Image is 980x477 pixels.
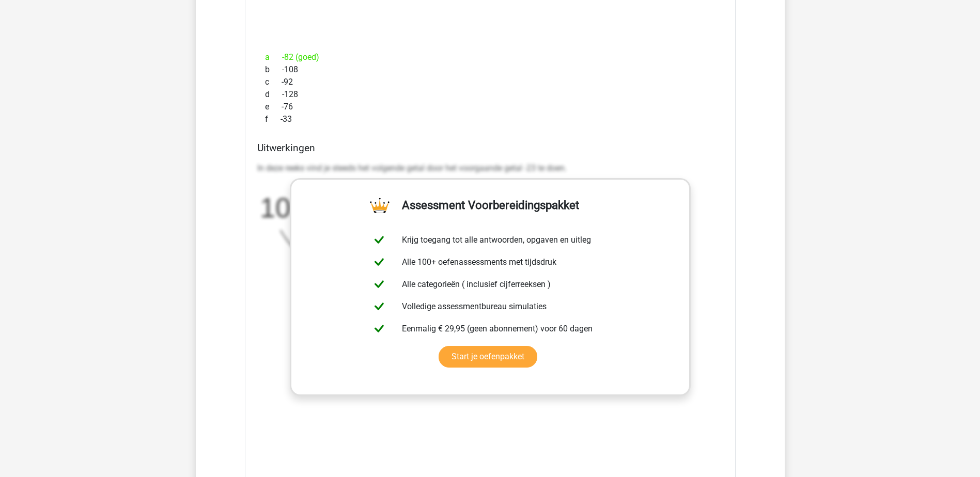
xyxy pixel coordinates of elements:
h4: Uitwerkingen [257,142,723,154]
div: -82 (goed) [257,51,723,63]
tspan: 10 [260,193,290,223]
span: c [265,76,282,88]
p: In deze reeks vind je steeds het volgende getal door het voorgaande getal -23 te doen. [257,162,723,174]
span: e [265,101,282,113]
div: -76 [257,101,723,113]
a: Start je oefenpakket [439,346,537,368]
div: -92 [257,76,723,88]
span: f [265,113,281,125]
span: b [265,63,282,76]
div: -33 [257,113,723,125]
span: d [265,88,282,101]
div: -108 [257,63,723,76]
span: a [265,51,282,63]
div: -128 [257,88,723,101]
